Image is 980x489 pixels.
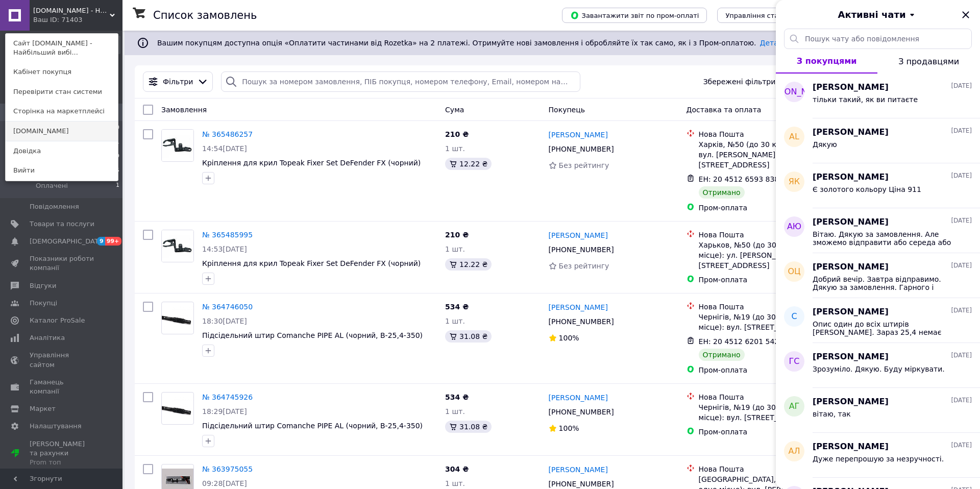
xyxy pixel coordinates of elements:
button: АЮ[PERSON_NAME][DATE]Вітаю. Дякую за замовлення. Але зможемо відправити або середа або четвер. Дя... [776,208,980,253]
span: Аналітика [30,333,65,343]
span: [PERSON_NAME] [813,351,889,363]
span: 1 шт. [445,407,465,415]
span: Налаштування [30,422,82,431]
a: Вийти [6,161,118,180]
img: Фото товару [162,130,193,161]
span: Покупець [549,106,585,114]
span: ОЦ [788,266,800,278]
span: ЕН: 20 4512 6201 5426 [699,337,784,346]
span: [DATE] [951,127,972,135]
div: Пром-оплата [699,203,844,213]
button: С[PERSON_NAME][DATE]Опис один до всіх штирів [PERSON_NAME]. Зараз 25,4 немає [776,298,980,343]
div: Нова Пошта [699,302,844,312]
a: Фото товару [161,392,194,425]
span: Кріплення для крил Topeak Fixer Set DeFender FX (чорний) [202,259,421,267]
span: Доставка та оплата [687,106,762,114]
span: 99+ [105,237,122,246]
span: Фільтри [163,77,193,87]
div: Пром-оплата [699,427,844,437]
h1: Список замовлень [153,9,257,21]
span: Завантажити звіт по пром-оплаті [570,11,699,20]
button: ГС[PERSON_NAME][DATE]Зрозуміло. Дякую. Буду міркувати. [776,343,980,388]
span: Активні чати [838,8,905,21]
a: № 363975055 [202,465,253,473]
div: Prom топ [30,458,94,467]
a: Сторінка на маркетплейсі [6,102,118,121]
span: Дуже перепрошую за незручності. [813,455,944,463]
div: Нова Пошта [699,392,844,402]
div: Харьков, №50 (до 30 кг на одне місце): ул. [PERSON_NAME][STREET_ADDRESS] [699,240,844,271]
span: 304 ₴ [445,465,469,473]
span: ЯК [789,176,800,188]
span: ГС [789,356,800,368]
span: Підсідельний штир Comanche PIPE AL (чорний, B-25,4-350) [202,331,423,339]
span: Вітаю. Дякую за замовлення. Але зможемо відправити або середа або четвер. Дякую за розуміння [813,230,958,247]
span: Замовлення [161,106,207,114]
a: № 364745926 [202,393,253,401]
div: [PHONE_NUMBER] [547,242,616,257]
span: Управління сайтом [30,351,94,369]
div: Чернігів, №19 (до 30 кг на одне місце): вул. [STREET_ADDRESS] [699,402,844,423]
span: Маркет [30,404,56,413]
input: Пошук чату або повідомлення [784,29,972,49]
span: Опис один до всіх штирів [PERSON_NAME]. Зараз 25,4 немає [813,320,958,336]
span: 1 шт. [445,144,465,153]
span: Гаманець компанії [30,378,94,396]
span: [DATE] [951,261,972,270]
span: Є золотого кольору Ціна 911 [813,185,921,193]
span: [PERSON_NAME] [813,127,889,138]
span: Показники роботи компанії [30,254,94,273]
span: Підсідельний штир Comanche PIPE AL (чорний, B-25,4-350) [202,422,423,430]
a: Кріплення для крил Topeak Fixer Set DeFender FX (чорний) [202,159,421,167]
button: АЛ[PERSON_NAME][DATE]Дуже перепрошую за незручності. [776,433,980,478]
span: [DEMOGRAPHIC_DATA] [30,237,105,246]
button: ОЦ[PERSON_NAME][DATE]Добрий вечір. Завтра відправимо. Дякую за замовлення. Гарного і тихого вечора [776,253,980,298]
div: Пром-оплата [699,365,844,375]
span: [PERSON_NAME] [813,216,889,228]
a: [PERSON_NAME] [549,302,608,312]
span: [PERSON_NAME] [813,306,889,318]
span: С [791,311,797,323]
span: [PERSON_NAME] [761,86,828,98]
span: Оплачені [36,181,68,190]
a: Фото товару [161,230,194,262]
span: Покупці [30,299,57,308]
button: Завантажити звіт по пром-оплаті [562,8,707,23]
div: Отримано [699,186,745,199]
span: тільки такий, як ви питаєте [813,95,918,104]
div: 31.08 ₴ [445,421,492,433]
a: Фото товару [161,302,194,334]
a: [PERSON_NAME] [549,230,608,240]
span: Повідомлення [30,202,79,211]
span: 18:30[DATE] [202,317,247,325]
a: № 365486257 [202,130,253,138]
span: Cума [445,106,464,114]
span: 14:53[DATE] [202,245,247,253]
input: Пошук за номером замовлення, ПІБ покупця, номером телефону, Email, номером накладної [221,71,580,92]
div: [PHONE_NUMBER] [547,314,616,329]
span: [PERSON_NAME] [813,261,889,273]
button: ЯК[PERSON_NAME][DATE]Є золотого кольору Ціна 911 [776,163,980,208]
div: Харків, №50 (до 30 кг на одне місце): вул. [PERSON_NAME][STREET_ADDRESS] [699,139,844,170]
img: Фото товару [162,397,193,421]
span: Без рейтингу [559,161,609,169]
span: 1 шт. [445,317,465,325]
div: 12.22 ₴ [445,158,492,170]
span: [DATE] [951,172,972,180]
span: [PERSON_NAME] [813,396,889,408]
span: АЛ [789,446,800,457]
span: Дякую [813,140,837,149]
button: [PERSON_NAME][PERSON_NAME][DATE]тільки такий, як ви питаєте [776,74,980,118]
span: 534 ₴ [445,303,469,311]
div: Нова Пошта [699,230,844,240]
a: [PERSON_NAME] [549,464,608,475]
div: Нова Пошта [699,464,844,474]
button: Закрити [960,9,972,21]
a: № 364746050 [202,303,253,311]
span: 100% [559,424,579,432]
span: 1 шт. [445,479,465,487]
span: ЕН: 20 4512 6593 8389 [699,175,784,183]
a: [DOMAIN_NAME] [6,121,118,141]
span: 09:28[DATE] [202,479,247,487]
a: Сайт [DOMAIN_NAME] - Найбільший вибі... [6,34,118,62]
